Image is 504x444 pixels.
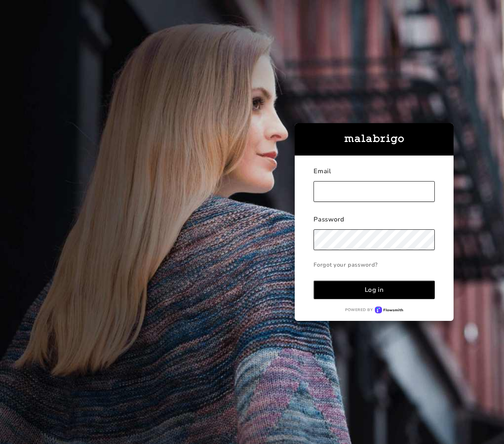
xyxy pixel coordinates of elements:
div: Log in [365,285,384,294]
a: Powered byFlowsmith logo [314,307,435,314]
p: Powered by [345,307,373,313]
div: Password [314,215,435,229]
a: Forgot your password? [314,257,435,272]
img: malabrigo-logo [344,134,404,144]
div: Email [314,167,435,181]
img: Flowsmith logo [375,307,403,314]
button: Log in [314,281,435,299]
